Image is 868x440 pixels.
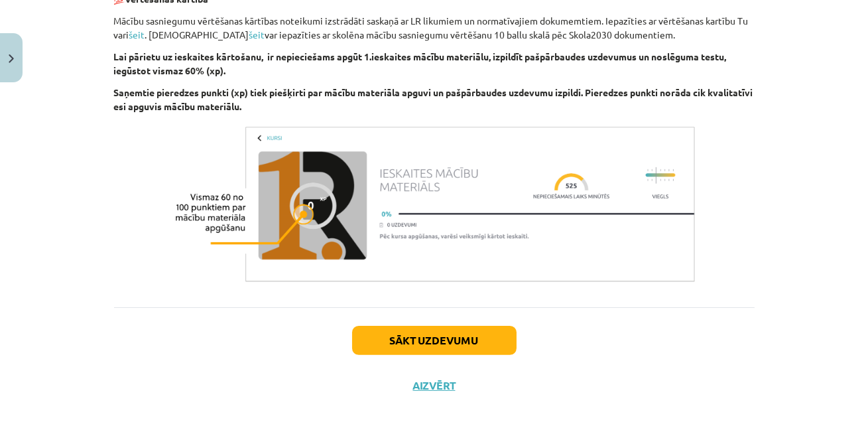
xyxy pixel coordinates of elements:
[249,29,265,40] a: šeit
[129,29,145,40] a: šeit
[114,86,753,112] strong: Saņemtie pieredzes punkti (xp) tiek piešķirti par mācību materiāla apguvi un pašpārbaudes uzdevum...
[409,379,460,392] button: Aizvērt
[9,54,14,63] img: icon-close-lesson-0947bae3869378f0d4975bcd49f059093ad1ed9edebbc8119c70593378902aed.svg
[114,50,727,76] strong: Lai pārietu uz ieskaites kārtošanu, ir nepieciešams apgūt 1.ieskaites mācību materiālu, izpildīt ...
[114,14,755,42] p: Mācību sasniegumu vērtēšanas kārtības noteikumi izstrādāti saskaņā ar LR likumiem un normatīvajie...
[352,326,517,355] button: Sākt uzdevumu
